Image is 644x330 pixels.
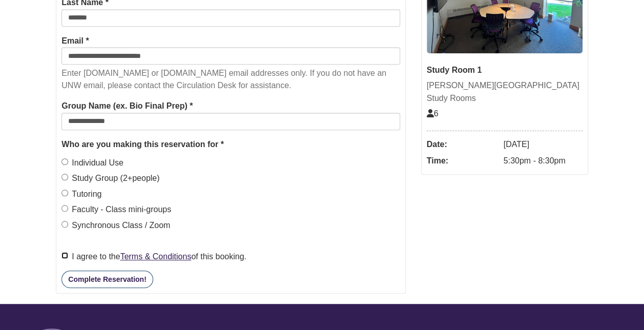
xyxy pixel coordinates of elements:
[61,156,123,170] label: Individual Use
[61,203,171,216] label: Faculty - Class mini-groups
[61,250,246,263] label: I agree to the of this booking.
[61,271,153,288] button: Complete Reservation!
[427,64,583,77] div: Study Room 1
[427,136,498,153] dt: Date:
[427,109,439,118] span: The capacity of this space
[61,221,68,228] input: Synchronous Class / Zoom
[61,172,159,185] label: Study Group (2+people)
[61,67,400,92] p: Enter [DOMAIN_NAME] or [DOMAIN_NAME] email addresses only. If you do not have an UNW email, pleas...
[504,153,583,169] dd: 5:30pm - 8:30pm
[61,205,68,212] input: Faculty - Class mini-groups
[427,79,583,105] div: [PERSON_NAME][GEOGRAPHIC_DATA] Study Rooms
[427,153,498,169] dt: Time:
[61,174,68,180] input: Study Group (2+people)
[61,34,89,48] label: Email *
[61,188,101,201] label: Tutoring
[61,219,170,232] label: Synchronous Class / Zoom
[61,190,68,196] input: Tutoring
[120,252,192,261] a: Terms & Conditions
[504,136,583,153] dd: [DATE]
[61,158,68,165] input: Individual Use
[61,252,68,259] input: I agree to theTerms & Conditionsof this booking.
[61,138,400,151] legend: Who are you making this reservation for *
[61,99,193,113] label: Group Name (ex. Bio Final Prep) *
